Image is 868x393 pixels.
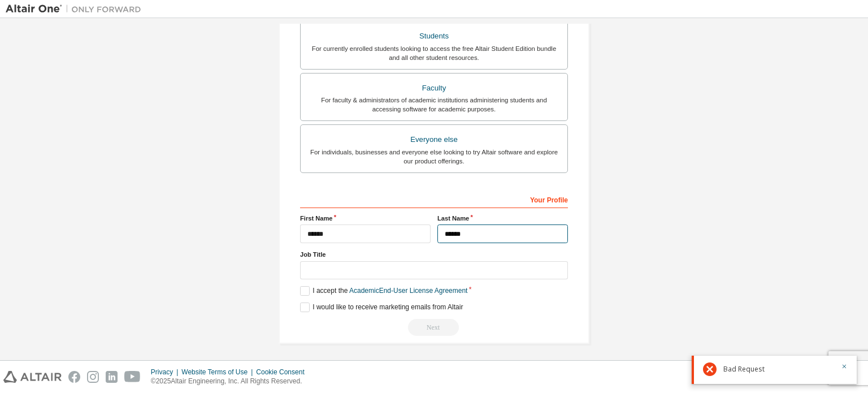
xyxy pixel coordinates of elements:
p: © 2025 Altair Engineering, Inc. All Rights Reserved. [151,377,311,386]
a: Academic End-User License Agreement [349,287,467,295]
img: altair_logo.svg [3,371,62,383]
div: Students [307,28,561,44]
img: Altair One [6,3,147,15]
div: Cookie Consent [256,368,311,377]
div: Website Terms of Use [181,368,256,377]
img: facebook.svg [68,371,80,383]
label: First Name [300,214,431,223]
label: I accept the [300,286,467,296]
div: Read and acccept EULA to continue [300,319,568,336]
label: Last Name [437,214,568,223]
img: instagram.svg [87,371,99,383]
label: I would like to receive marketing emails from Altair [300,303,463,312]
span: Bad Request [723,365,765,374]
img: youtube.svg [124,371,141,383]
label: Job Title [300,250,568,259]
div: Everyone else [307,132,561,148]
div: Privacy [151,368,181,377]
img: linkedin.svg [106,371,118,383]
div: Faculty [307,80,561,96]
div: For currently enrolled students looking to access the free Altair Student Edition bundle and all ... [307,44,561,62]
div: For individuals, businesses and everyone else looking to try Altair software and explore our prod... [307,148,561,166]
div: Your Profile [300,190,568,208]
div: For faculty & administrators of academic institutions administering students and accessing softwa... [307,96,561,114]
